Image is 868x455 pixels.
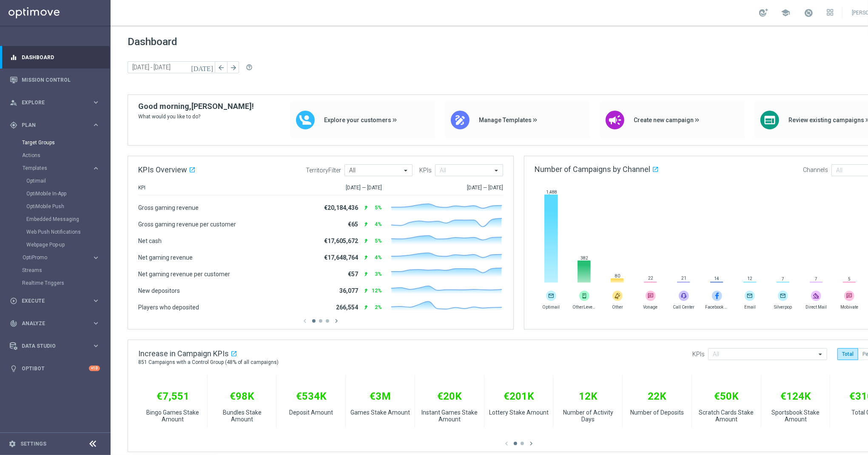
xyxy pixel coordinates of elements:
button: OptiPromo keyboard_arrow_right [22,254,100,261]
div: Streams [22,264,110,277]
button: track_changes Analyze keyboard_arrow_right [9,320,100,327]
button: lightbulb Optibot +10 [9,365,100,372]
span: OptiPromo [23,255,83,260]
span: Analyze [22,321,92,326]
div: Web Push Notifications [26,226,110,238]
div: Explore [10,99,92,106]
span: school [781,8,790,17]
i: person_search [10,99,17,106]
div: Plan [10,121,92,129]
div: Actions [22,149,110,162]
div: Embedded Messaging [26,213,110,226]
div: OptiPromo [23,255,92,260]
span: Explore [22,100,92,105]
a: Optibot [22,357,89,380]
a: Optimail [26,177,88,184]
i: gps_fixed [10,121,17,129]
div: OptiPromo [22,251,110,264]
i: lightbulb [10,365,17,372]
button: Templates keyboard_arrow_right [22,165,100,172]
a: Target Groups [22,139,88,146]
i: keyboard_arrow_right [92,98,100,106]
div: Realtime Triggers [22,277,110,289]
a: Web Push Notifications [26,229,88,235]
span: Data Studio [22,343,92,349]
span: Templates [23,166,83,171]
button: play_circle_outline Execute keyboard_arrow_right [9,298,100,304]
i: play_circle_outline [10,297,17,305]
a: Webpage Pop-up [26,241,88,248]
a: Mission Control [22,69,100,91]
div: Dashboard [10,46,100,69]
a: Realtime Triggers [22,280,88,286]
i: keyboard_arrow_right [92,164,100,172]
a: Streams [22,267,88,274]
button: gps_fixed Plan keyboard_arrow_right [9,122,100,129]
div: OptiMobile Push [26,200,110,213]
div: Analyze [10,320,92,327]
div: Templates [23,166,92,171]
button: equalizer Dashboard [9,54,100,61]
div: Optibot [10,357,100,380]
div: Execute [10,297,92,305]
i: equalizer [10,54,17,61]
i: keyboard_arrow_right [92,319,100,327]
div: Data Studio [10,342,92,350]
a: OptiMobile Push [26,203,88,210]
i: settings [9,440,16,448]
div: Mission Control [10,69,100,91]
i: track_changes [10,320,17,327]
a: Actions [22,152,88,159]
div: Templates [22,162,110,251]
a: Dashboard [22,46,100,69]
a: Embedded Messaging [26,216,88,223]
button: Mission Control [9,77,100,83]
div: Target Groups [22,136,110,149]
i: keyboard_arrow_right [92,254,100,262]
div: Optimail [26,175,110,187]
div: +10 [89,366,100,371]
button: Data Studio keyboard_arrow_right [9,343,100,349]
i: keyboard_arrow_right [92,121,100,129]
span: Plan [22,123,92,128]
a: Settings [20,441,46,446]
span: Execute [22,298,92,303]
i: keyboard_arrow_right [92,342,100,350]
a: OptiMobile In-App [26,190,88,197]
button: person_search Explore keyboard_arrow_right [9,99,100,106]
div: Webpage Pop-up [26,238,110,251]
i: keyboard_arrow_right [92,297,100,305]
div: OptiMobile In-App [26,187,110,200]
